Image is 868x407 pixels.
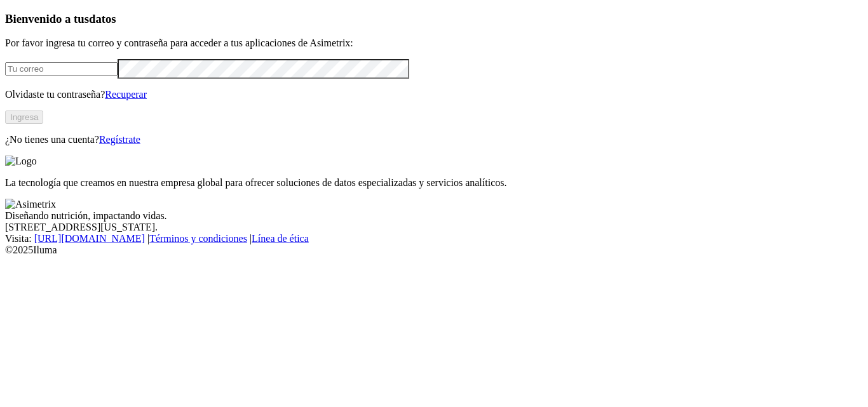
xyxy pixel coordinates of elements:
img: Asimetrix [5,199,56,210]
button: Ingresa [5,110,43,124]
div: Diseñando nutrición, impactando vidas. [5,210,863,222]
a: Términos y condiciones [149,233,247,244]
span: datos [89,12,116,25]
p: Olvidaste tu contraseña? [5,89,863,100]
a: [URL][DOMAIN_NAME] [34,233,145,244]
div: © 2025 Iluma [5,244,863,256]
p: ¿No tienes una cuenta? [5,134,863,145]
a: Recuperar [105,89,147,100]
a: Regístrate [99,134,140,145]
div: [STREET_ADDRESS][US_STATE]. [5,222,863,233]
input: Tu correo [5,62,118,76]
div: Visita : | | [5,233,863,244]
a: Línea de ética [252,233,309,244]
p: Por favor ingresa tu correo y contraseña para acceder a tus aplicaciones de Asimetrix: [5,37,863,49]
p: La tecnología que creamos en nuestra empresa global para ofrecer soluciones de datos especializad... [5,177,863,189]
h3: Bienvenido a tus [5,12,863,26]
img: Logo [5,156,37,167]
